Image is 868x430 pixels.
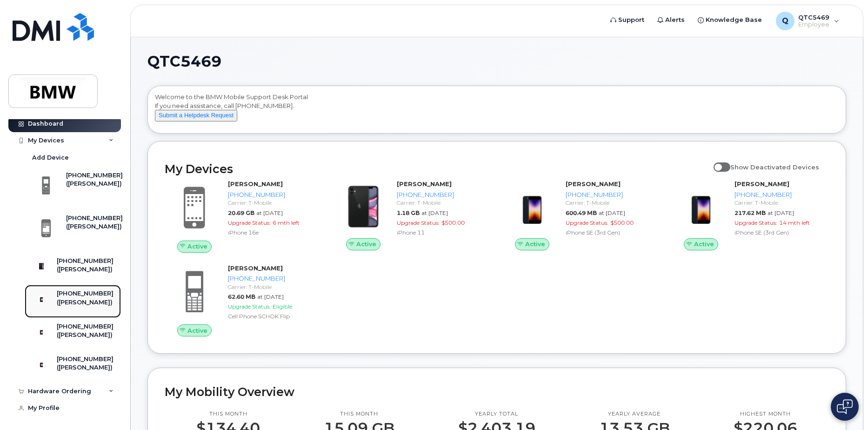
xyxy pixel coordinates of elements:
[228,199,319,207] div: Carrier: T-Mobile
[155,111,237,119] a: Submit a Helpdesk Request
[165,264,322,336] a: Active[PERSON_NAME][PHONE_NUMBER]Carrier: T-Mobile62.60 MBat [DATE]Upgrade Status:EligibleCell Ph...
[734,219,777,226] span: Upgrade Status:
[187,326,207,335] span: Active
[441,219,465,226] span: $500.00
[502,180,660,250] a: Active[PERSON_NAME][PHONE_NUMBER]Carrier: T-Mobile600.49 MBat [DATE]Upgrade Status:$500.00iPhone ...
[734,410,797,418] p: Highest month
[228,312,319,320] div: Cell Phone SCHOK Flip
[147,54,221,68] span: QTC5469
[165,385,829,399] h2: My Mobility Overview
[397,180,452,188] strong: [PERSON_NAME]
[694,240,714,249] span: Active
[610,219,634,226] span: $500.00
[779,219,810,226] span: 14 mth left
[228,219,271,226] span: Upgrade Status:
[566,219,608,226] span: Upgrade Status:
[397,209,420,216] span: 1.18 GB
[734,180,789,188] strong: [PERSON_NAME]
[734,190,825,199] div: [PHONE_NUMBER]
[458,410,535,418] p: Yearly total
[768,209,794,216] span: at [DATE]
[566,180,621,188] strong: [PERSON_NAME]
[228,283,319,291] div: Carrier: T-Mobile
[599,209,625,216] span: at [DATE]
[397,199,487,207] div: Carrier: T-Mobile
[714,158,721,166] input: Show Deactivated Devices
[228,209,254,216] span: 20.69 GB
[165,180,322,252] a: Active[PERSON_NAME][PHONE_NUMBER]Carrier: T-Mobile20.69 GBat [DATE]Upgrade Status:6 mth leftiPhon...
[599,410,670,418] p: Yearly average
[734,209,766,216] span: 217.62 MB
[155,93,839,130] div: Welcome to the BMW Mobile Support Desk Portal If you need assistance, call [PHONE_NUMBER].
[228,180,283,188] strong: [PERSON_NAME]
[671,180,829,250] a: Active[PERSON_NAME][PHONE_NUMBER]Carrier: T-Mobile217.62 MBat [DATE]Upgrade Status:14 mth leftiPh...
[566,209,597,216] span: 600.49 MB
[734,228,825,236] div: iPhone SE (3rd Gen)
[679,184,723,229] img: image20231002-3703462-1angbar.jpeg
[421,209,448,216] span: at [DATE]
[273,303,292,310] span: Eligible
[324,410,394,418] p: This month
[566,199,656,207] div: Carrier: T-Mobile
[273,219,300,226] span: 6 mth left
[356,240,376,249] span: Active
[228,190,319,199] div: [PHONE_NUMBER]
[397,219,440,226] span: Upgrade Status:
[734,199,825,207] div: Carrier: T-Mobile
[228,303,271,310] span: Upgrade Status:
[730,163,819,171] span: Show Deactivated Devices
[155,110,237,121] button: Submit a Helpdesk Request
[510,184,554,229] img: image20231002-3703462-1angbar.jpeg
[257,293,284,300] span: at [DATE]
[228,228,319,236] div: iPhone 16e
[187,242,207,251] span: Active
[165,162,709,176] h2: My Devices
[256,209,283,216] span: at [DATE]
[837,399,853,414] img: Open chat
[397,190,487,199] div: [PHONE_NUMBER]
[196,410,260,418] p: This month
[566,190,656,199] div: [PHONE_NUMBER]
[228,293,255,300] span: 62.60 MB
[228,274,319,283] div: [PHONE_NUMBER]
[341,184,386,229] img: iPhone_11.jpg
[334,180,491,250] a: Active[PERSON_NAME][PHONE_NUMBER]Carrier: T-Mobile1.18 GBat [DATE]Upgrade Status:$500.00iPhone 11
[397,228,487,236] div: iPhone 11
[525,240,545,249] span: Active
[566,228,656,236] div: iPhone SE (3rd Gen)
[228,264,283,272] strong: [PERSON_NAME]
